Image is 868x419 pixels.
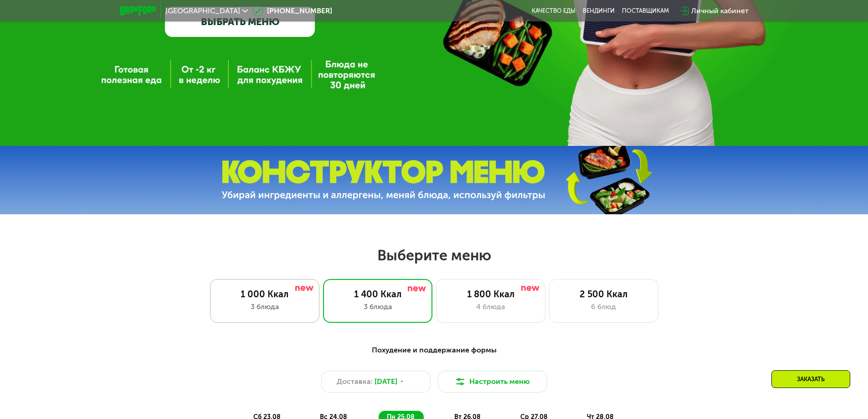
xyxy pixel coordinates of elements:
[559,301,649,312] div: 6 блюд
[164,345,704,356] div: Похудение и поддержание формы
[583,7,615,15] a: Вендинги
[622,7,669,15] div: поставщикам
[532,7,575,15] a: Качество еды
[771,370,850,388] div: Заказать
[165,7,240,15] span: [GEOGRAPHIC_DATA]
[375,376,397,387] span: [DATE]
[446,301,536,312] div: 4 блюда
[559,289,649,300] div: 2 500 Ккал
[446,289,536,300] div: 1 800 Ккал
[29,246,839,264] h2: Выберите меню
[252,5,332,16] a: [PHONE_NUMBER]
[165,7,315,37] a: ВЫБРАТЬ МЕНЮ
[220,289,310,300] div: 1 000 Ккал
[333,301,423,312] div: 3 блюда
[438,371,547,393] button: Настроить меню
[691,5,749,16] div: Личный кабинет
[220,301,310,312] div: 3 блюда
[337,376,373,387] span: Доставка:
[333,289,423,300] div: 1 400 Ккал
